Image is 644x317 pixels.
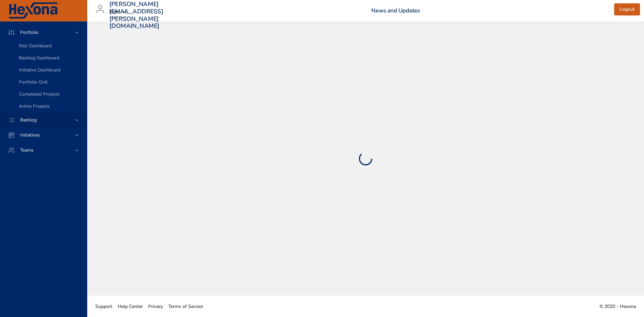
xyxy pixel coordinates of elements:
[109,1,163,30] h3: [PERSON_NAME][EMAIL_ADDRESS][PERSON_NAME][DOMAIN_NAME]
[15,29,44,36] span: Portfolio
[109,7,128,17] div: Kipu
[15,147,39,153] span: Teams
[95,303,112,310] span: Support
[614,3,640,16] button: Logout
[15,117,42,123] span: Backlog
[115,299,146,314] a: Help Center
[599,303,636,310] span: © 2020 - Hexona
[8,2,58,19] img: Hexona
[19,79,47,85] span: Portfolio Grid
[118,303,143,310] span: Help Center
[168,303,203,310] span: Terms of Service
[19,55,59,61] span: Backlog Dashboard
[19,91,60,97] span: Completed Projects
[15,132,45,138] span: Initiatives
[19,67,60,73] span: Initiative Dashboard
[19,43,52,49] span: Risk Dashboard
[146,299,166,314] a: Privacy
[93,299,115,314] a: Support
[620,5,635,14] span: Logout
[148,303,163,310] span: Privacy
[371,7,420,14] a: News and Updates
[19,103,50,109] span: Active Projects
[166,299,206,314] a: Terms of Service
